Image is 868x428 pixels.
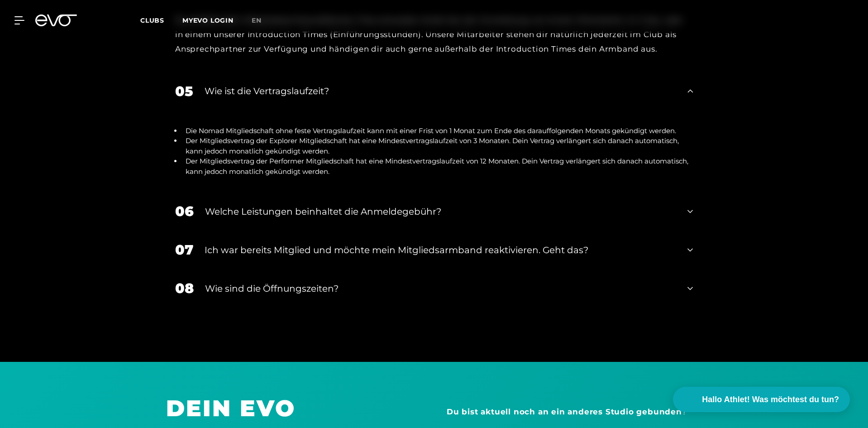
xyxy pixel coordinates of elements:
div: 05 [175,81,193,101]
div: Ich war bereits Mitglied und möchte mein Mitgliedsarmband reaktivieren. Geht das? [205,243,676,257]
span: en [252,16,262,24]
strong: Du bist aktuell noch an ein anderes Studio gebunden [447,407,682,416]
span: Hallo Athlet! Was möchtest du tun? [702,394,839,406]
li: Der Mitgliedsvertrag der Explorer Mitgliedschaft hat eine Mindestvertragslaufzeit von 3 Monaten. ... [182,136,693,156]
a: MYEVO LOGIN [182,16,234,24]
div: Wie sind die Öffnungszeiten? [205,282,676,295]
button: Hallo Athlet! Was möchtest du tun? [673,387,850,412]
li: Der Mitgliedsvertrag der Performer Mitgliedschaft hat eine Mindestvertragslaufzeit von 12 Monaten... [182,156,693,177]
div: Welche Leistungen beinhaltet die Anmeldegebühr? [205,205,676,218]
div: 08 [175,278,194,298]
li: Die Nomad Mitgliedschaft ohne feste Vertragslaufzeit kann mit einer Frist von 1 Monat zum Ende de... [182,126,693,136]
a: Clubs [140,16,182,24]
div: 06 [175,201,194,221]
div: Wie ist die Vertragslaufzeit? [205,84,676,98]
span: Clubs [140,16,164,24]
a: en [252,15,272,26]
div: 07 [175,240,193,260]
